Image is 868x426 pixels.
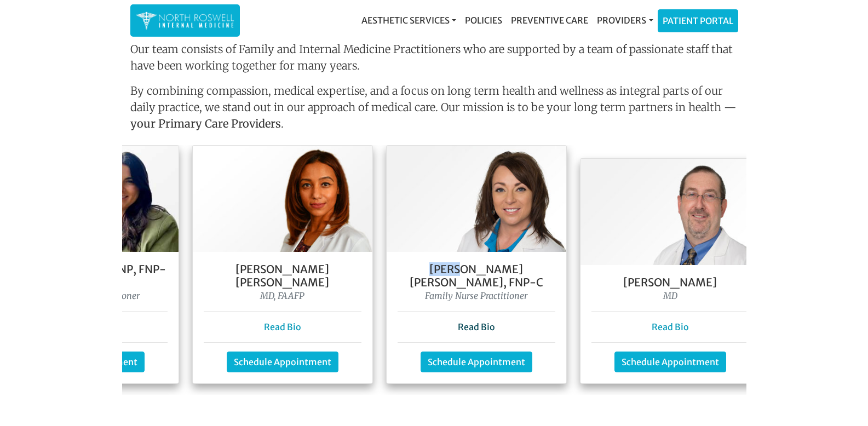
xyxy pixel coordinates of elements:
h5: [PERSON_NAME] [PERSON_NAME], FNP-C [398,263,555,289]
a: Providers [593,9,657,31]
a: Aesthetic Services [357,9,461,31]
a: Read Bio [458,321,495,332]
h5: [PERSON_NAME] [PERSON_NAME] [204,263,361,289]
img: Dr. Farah Mubarak Ali MD, FAAFP [193,146,372,252]
a: Schedule Appointment [614,352,726,372]
a: Schedule Appointment [227,352,338,372]
a: Read Bio [652,321,689,332]
a: Policies [461,9,507,31]
i: MD, FAAFP [260,290,304,301]
i: MD [663,290,677,301]
p: Our team consists of Family and Internal Medicine Practitioners who are supported by a team of pa... [130,41,738,74]
a: Preventive Care [507,9,593,31]
img: North Roswell Internal Medicine [136,10,234,31]
a: Schedule Appointment [421,352,532,372]
strong: your Primary Care Providers [130,117,281,130]
a: Patient Portal [658,10,738,32]
i: Family Nurse Practitioner [425,290,527,301]
img: Dr. George Kanes [580,159,760,265]
a: Read Bio [264,321,301,332]
p: By combining compassion, medical expertise, and a focus on long term health and wellness as integ... [130,83,738,136]
h5: [PERSON_NAME] [591,276,749,289]
img: Keela Weeks Leger, FNP-C [387,146,566,252]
